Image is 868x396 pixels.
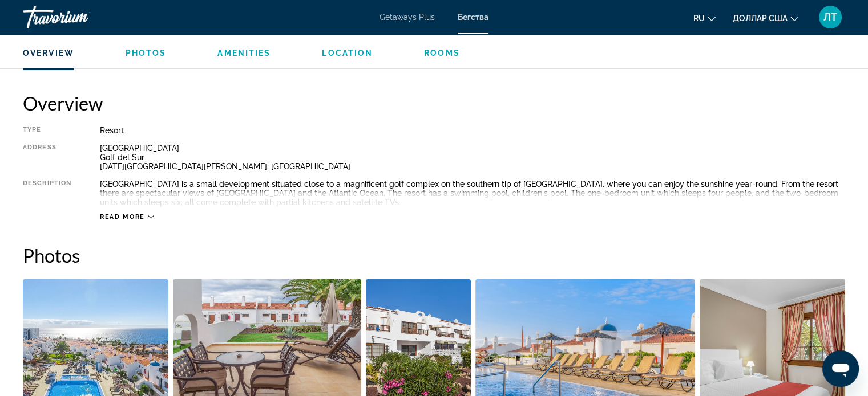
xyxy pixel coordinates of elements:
[458,13,488,22] a: Бегства
[100,144,845,171] div: [GEOGRAPHIC_DATA] Golf del Sur [DATE][GEOGRAPHIC_DATA][PERSON_NAME], [GEOGRAPHIC_DATA]
[322,48,373,58] button: Location
[424,48,460,58] span: Rooms
[693,14,705,23] font: ru
[217,48,271,58] button: Amenities
[217,48,271,58] span: Amenities
[693,10,716,26] button: Изменить язык
[23,2,137,32] a: Травориум
[380,13,435,22] a: Getaways Plus
[126,48,167,58] button: Photos
[100,213,145,221] span: Read more
[815,5,845,29] button: Меню пользователя
[23,144,71,171] div: Address
[822,350,859,387] iframe: Кнопка запуска окна обмена сообщениями
[23,92,845,115] h2: Overview
[23,244,845,267] h2: Photos
[100,126,845,135] div: Resort
[733,14,788,23] font: доллар США
[100,179,845,207] div: [GEOGRAPHIC_DATA] is a small development situated close to a magnificent golf complex on the sout...
[322,48,373,58] span: Location
[733,10,798,26] button: Изменить валюту
[424,48,460,58] button: Rooms
[823,11,837,23] font: ЛТ
[23,179,71,207] div: Description
[23,48,74,58] span: Overview
[23,48,74,58] button: Overview
[23,126,71,135] div: Type
[126,48,167,58] span: Photos
[100,213,154,221] button: Read more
